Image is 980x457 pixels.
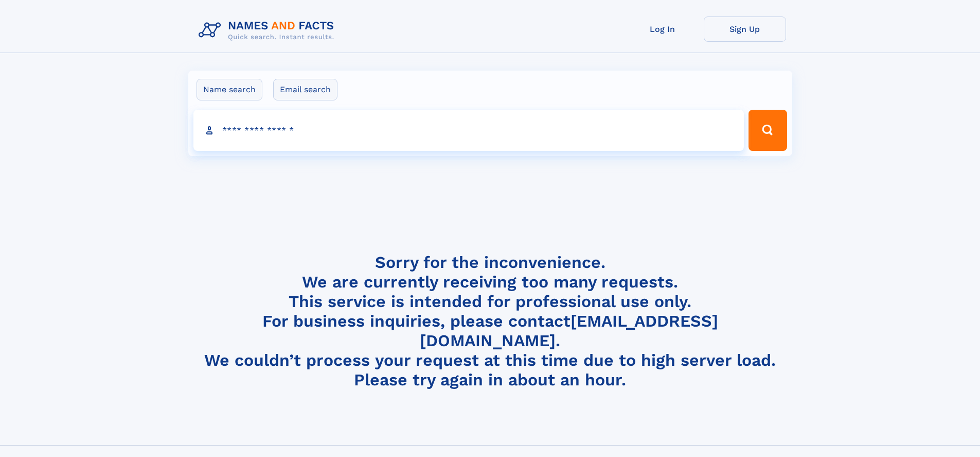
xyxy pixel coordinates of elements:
[749,110,787,151] button: Search Button
[621,16,704,42] a: Log In
[420,311,718,350] a: [EMAIL_ADDRESS][DOMAIN_NAME]
[194,252,786,390] h4: Sorry for the inconvenience. We are currently receiving too many requests. This service is intend...
[273,79,337,100] label: Email search
[194,16,343,44] img: Logo Names and Facts
[704,16,786,42] a: Sign Up
[193,110,744,151] input: search input
[197,79,262,100] label: Name search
